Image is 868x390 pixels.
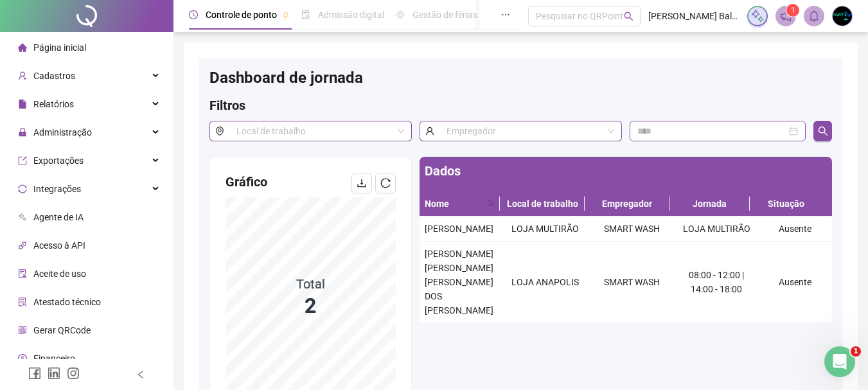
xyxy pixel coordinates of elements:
[33,127,92,137] span: Administração
[282,12,290,19] span: pushpin
[18,100,27,109] span: file
[786,4,799,17] sup: 1
[425,224,493,234] span: [PERSON_NAME]
[189,10,198,19] span: clock-circle
[209,121,229,141] span: environment
[380,178,391,188] span: reload
[18,71,27,80] span: user-add
[209,98,245,113] span: Filtros
[624,12,633,21] span: search
[18,184,27,193] span: sync
[425,249,493,315] span: [PERSON_NAME] [PERSON_NAME] [PERSON_NAME] DOS [PERSON_NAME]
[33,184,81,194] span: Integrações
[33,99,74,109] span: Relatórios
[301,10,310,19] span: file-done
[589,242,675,323] td: SMART WASH
[780,10,792,22] span: notification
[33,42,86,53] span: Página inicial
[33,353,75,364] span: Financeiro
[750,191,822,217] th: Situação
[226,174,267,190] span: Gráfico
[818,126,828,136] span: search
[500,191,585,217] th: Local de trabalho
[675,217,757,242] td: LOJA MULTIRÃO
[48,367,60,380] span: linkedin
[18,43,27,52] span: home
[420,121,439,141] span: user
[67,367,80,380] span: instagram
[33,269,86,279] span: Aceite de uso
[18,241,27,250] span: api
[33,297,101,307] span: Atestado técnico
[412,10,477,20] span: Gestão de férias
[18,326,27,335] span: qrcode
[33,71,75,81] span: Cadastros
[669,191,750,217] th: Jornada
[33,155,84,166] span: Exportações
[487,200,495,208] span: search
[318,10,384,20] span: Admissão digital
[808,10,820,22] span: bell
[136,370,145,379] span: left
[502,242,589,323] td: LOJA ANAPOLIS
[206,10,277,20] span: Controle de ponto
[33,325,91,335] span: Gerar QRCode
[425,163,461,179] span: Dados
[824,346,855,377] iframe: Intercom live chat
[396,10,405,19] span: sun
[28,367,41,380] span: facebook
[18,297,27,306] span: solution
[675,242,757,323] td: 08:00 - 12:00 | 14:00 - 18:00
[425,197,482,211] span: Nome
[33,212,84,222] span: Agente de IA
[750,9,765,23] img: sparkle-icon.fc2bf0ac1784a2077858766a79e2daf3.svg
[18,354,27,363] span: dollar
[791,6,795,15] span: 1
[648,9,740,23] span: [PERSON_NAME] Balsanufo [PERSON_NAME]
[209,69,363,87] span: Dashboard de jornada
[357,178,367,188] span: download
[18,269,27,278] span: audit
[589,217,675,242] td: SMART WASH
[501,10,510,19] span: ellipsis
[833,6,852,26] img: 69185
[484,194,497,213] span: search
[757,217,832,242] td: Ausente
[851,346,861,357] span: 1
[18,128,27,137] span: lock
[757,242,832,323] td: Ausente
[502,217,589,242] td: LOJA MULTIRÃO
[33,240,85,251] span: Acesso à API
[18,156,27,165] span: export
[585,191,669,217] th: Empregador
